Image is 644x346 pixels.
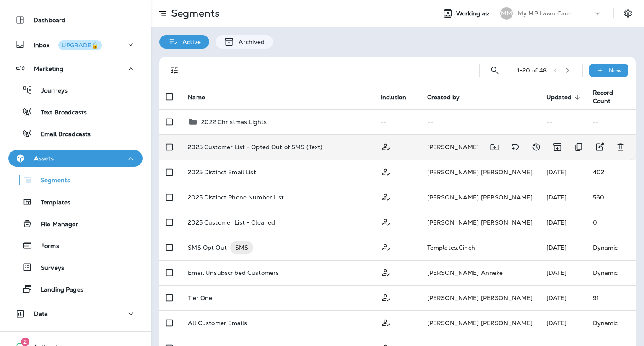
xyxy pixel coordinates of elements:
[201,119,267,125] p: 2022 Christmas Lights
[8,258,143,276] button: Surveys
[32,131,91,139] p: Email Broadcasts
[540,260,586,285] td: [DATE]
[486,139,503,155] button: Move to folder
[32,109,87,117] p: Text Broadcasts
[8,12,143,28] button: Dashboard
[381,94,406,101] span: Inclusion
[21,338,29,346] span: 2
[381,193,392,200] span: Customer Only
[8,237,143,254] button: Forms
[188,169,256,176] p: 2025 Distinct Email List
[546,94,572,101] span: Updated
[168,7,220,20] p: Segments
[8,60,143,77] button: Marketing
[586,235,636,260] td: Dynamic
[621,6,636,21] button: Settings
[381,142,392,150] span: Customer Only
[8,81,143,99] button: Journeys
[612,139,629,155] button: Delete
[166,62,183,79] button: Filters
[188,320,247,326] p: All Customer Emails
[427,93,470,101] span: Created by
[540,285,586,310] td: [DATE]
[188,144,322,150] p: 2025 Customer List - Opted Out of SMS (Text)
[32,286,83,294] p: Landing Pages
[540,235,586,260] td: [DATE]
[586,285,636,310] td: 91
[178,39,201,45] p: Active
[586,210,636,235] td: 0
[234,39,265,45] p: Archived
[8,36,143,53] button: InboxUPGRADE🔒
[381,218,392,225] span: Customer Only
[32,221,78,229] p: File Manager
[8,171,143,189] button: Segments
[8,125,143,142] button: Email Broadcasts
[34,155,54,162] p: Assets
[421,109,540,134] td: --
[549,139,566,155] button: Archive
[507,139,524,155] button: Add tags
[381,268,392,276] span: Customer Only
[32,177,70,185] p: Segments
[586,310,636,336] td: Dynamic
[34,17,65,23] p: Dashboard
[34,65,63,72] p: Marketing
[32,199,70,207] p: Templates
[546,93,583,101] span: Updated
[33,243,59,250] p: Forms
[381,293,392,301] span: Customer Only
[188,94,205,101] span: Name
[8,150,143,167] button: Assets
[421,310,540,336] td: [PERSON_NAME] , [PERSON_NAME]
[540,160,586,185] td: [DATE]
[427,94,460,101] span: Created by
[517,67,547,74] div: 1 - 20 of 48
[33,87,68,95] p: Journeys
[421,134,540,160] td: [PERSON_NAME] , [PERSON_NAME]
[586,160,636,185] td: 402
[421,185,540,210] td: [PERSON_NAME] , [PERSON_NAME]
[188,93,216,101] span: Name
[8,103,143,121] button: Text Broadcasts
[188,219,275,226] p: 2025 Customer List - Cleaned
[421,260,540,285] td: [PERSON_NAME] , Anneke
[486,62,503,79] button: Search Segments
[32,264,64,272] p: Surveys
[540,310,586,336] td: [DATE]
[500,7,513,20] div: MM
[8,280,143,298] button: Landing Pages
[381,243,392,250] span: Customer Only
[609,67,622,74] p: New
[591,139,608,155] button: Edit
[188,241,227,254] p: SMS Opt Out
[58,40,102,50] button: UPGRADE🔒
[188,294,212,301] p: Tier One
[518,10,571,17] p: My MP Lawn Care
[188,194,284,201] p: 2025 Distinct Phone Number List
[540,109,586,134] td: --
[34,40,102,49] p: Inbox
[570,139,587,155] button: Duplicate Segment
[188,269,279,276] p: Email Unsubscribed Customers
[374,109,421,134] td: --
[586,185,636,210] td: 560
[8,305,143,322] button: Data
[421,210,540,235] td: [PERSON_NAME] , [PERSON_NAME]
[540,210,586,235] td: [DATE]
[586,109,636,134] td: --
[421,160,540,185] td: [PERSON_NAME] , [PERSON_NAME]
[381,318,392,326] span: Customer Only
[540,185,586,210] td: [DATE]
[456,10,492,17] span: Working as:
[421,285,540,310] td: [PERSON_NAME] , [PERSON_NAME]
[528,139,545,155] button: View Changelog
[8,193,143,211] button: Templates
[62,42,99,48] div: UPGRADE🔒
[8,215,143,232] button: File Manager
[381,93,417,101] span: Inclusion
[34,310,48,317] p: Data
[230,243,253,252] span: SMS
[381,168,392,175] span: Customer Only
[586,260,636,285] td: Dynamic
